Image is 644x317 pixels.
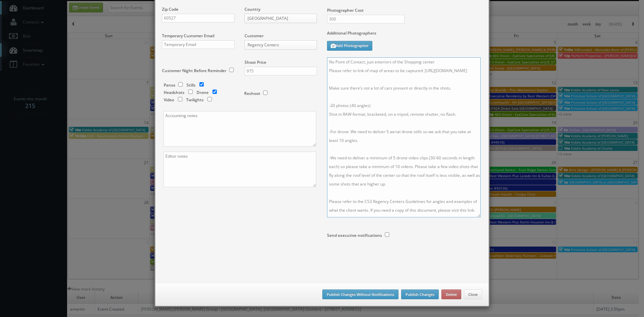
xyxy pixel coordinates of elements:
[441,289,461,300] button: Delete
[327,41,372,51] button: Add Photographer
[162,14,234,22] input: Zip Code
[186,97,204,103] label: Twilights
[327,15,405,23] input: Photographer Cost
[164,97,174,103] label: Video
[162,68,226,73] label: Customer Night Before Reminder
[164,82,175,88] label: Panos
[322,7,487,13] label: Photographer Cost
[327,232,382,238] label: Send executive notifications
[248,41,308,49] span: Regency Centers
[162,33,214,39] label: Temporary Customer Email
[245,6,260,12] label: Country
[186,82,196,88] label: Stills
[322,289,398,300] button: Publish Changes Without Notifications
[327,30,482,39] label: Additional Photographers
[245,59,266,65] label: Shoot Price
[464,289,482,300] button: Close
[245,14,317,23] a: [GEOGRAPHIC_DATA]
[162,40,234,49] input: Temporary Email
[401,289,439,300] button: Publish Changes
[164,90,184,95] label: Headshots
[245,33,264,39] label: Customer
[248,14,308,23] span: [GEOGRAPHIC_DATA]
[162,6,178,12] label: Zip Code
[245,40,317,50] a: Regency Centers
[197,90,209,95] label: Drone
[245,67,317,75] input: Shoot Price
[244,91,260,96] label: Reshoot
